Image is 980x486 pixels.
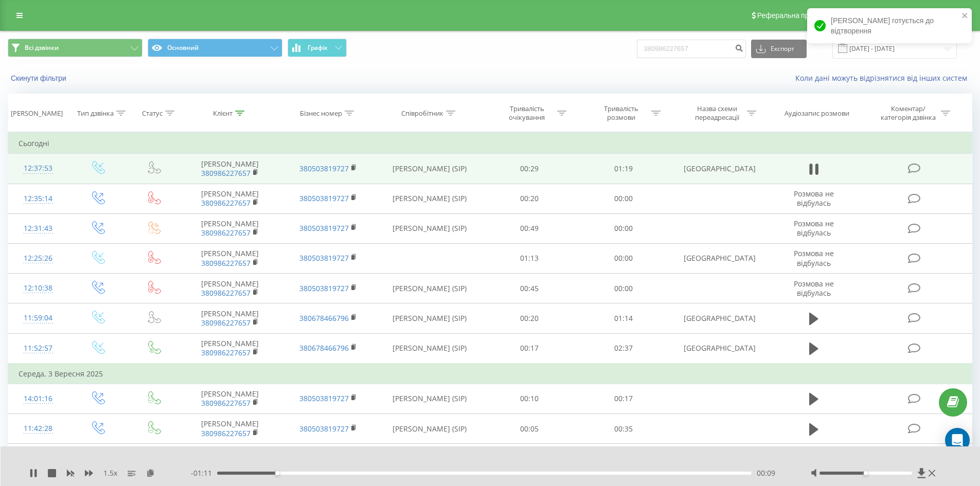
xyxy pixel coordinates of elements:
[670,243,768,273] td: [GEOGRAPHIC_DATA]
[637,40,746,58] input: Пошук за номером
[377,333,483,364] td: [PERSON_NAME] (SIP)
[77,109,114,118] div: Тип дзвінка
[201,428,251,438] a: 380986227657
[577,444,671,474] td: 01:13
[757,468,775,478] span: 00:09
[201,318,251,328] a: 380986227657
[11,109,63,118] div: [PERSON_NAME]
[377,303,483,333] td: [PERSON_NAME] (SIP)
[864,471,868,475] div: Accessibility label
[201,228,251,238] a: 380986227657
[148,39,282,57] button: Основний
[299,393,349,403] a: 380503819727
[945,428,970,453] div: Open Intercom Messenger
[19,158,58,178] div: 12:37:53
[181,243,279,273] td: [PERSON_NAME]
[577,274,671,303] td: 00:00
[483,184,577,213] td: 00:20
[670,303,768,333] td: [GEOGRAPHIC_DATA]
[689,104,744,122] div: Назва схеми переадресації
[670,154,768,184] td: [GEOGRAPHIC_DATA]
[201,398,251,408] a: 380986227657
[181,303,279,333] td: [PERSON_NAME]
[594,104,649,122] div: Тривалість розмови
[19,189,58,209] div: 12:35:14
[795,73,972,83] a: Коли дані можуть відрізнятися вiд інших систем
[483,444,577,474] td: 00:05
[201,288,251,298] a: 380986227657
[213,109,233,118] div: Клієнт
[275,471,279,475] div: Accessibility label
[577,303,671,333] td: 01:14
[483,333,577,364] td: 00:17
[401,109,443,118] div: Співробітник
[181,384,279,413] td: [PERSON_NAME]
[483,414,577,444] td: 00:05
[299,283,349,293] a: 380503819727
[19,338,58,358] div: 11:52:57
[577,154,671,184] td: 01:19
[299,223,349,233] a: 380503819727
[807,8,972,43] div: [PERSON_NAME] готується до відтворення
[577,213,671,243] td: 00:00
[377,444,483,474] td: [PERSON_NAME] (SIP)
[19,389,58,409] div: 14:01:16
[181,333,279,364] td: [PERSON_NAME]
[19,219,58,239] div: 12:31:43
[8,133,972,154] td: Сьогодні
[483,274,577,303] td: 00:45
[483,243,577,273] td: 01:13
[483,384,577,413] td: 00:10
[19,278,58,298] div: 12:10:38
[483,154,577,184] td: 00:29
[299,424,349,434] a: 380503819727
[377,274,483,303] td: [PERSON_NAME] (SIP)
[299,164,349,173] a: 380503819727
[577,243,671,273] td: 00:00
[288,39,347,57] button: Графік
[181,213,279,243] td: [PERSON_NAME]
[377,384,483,413] td: [PERSON_NAME] (SIP)
[961,11,969,21] button: close
[142,109,163,118] div: Статус
[191,468,217,478] span: - 01:11
[751,40,807,58] button: Експорт
[19,248,58,268] div: 12:25:26
[201,198,251,208] a: 380986227657
[181,274,279,303] td: [PERSON_NAME]
[577,414,671,444] td: 00:35
[577,333,671,364] td: 02:37
[377,414,483,444] td: [PERSON_NAME] (SIP)
[785,109,849,118] div: Аудіозапис розмови
[201,168,251,178] a: 380986227657
[300,109,342,118] div: Бізнес номер
[670,333,768,364] td: [GEOGRAPHIC_DATA]
[299,193,349,203] a: 380503819727
[483,303,577,333] td: 00:20
[794,189,834,208] span: Розмова не відбулась
[8,74,72,83] button: Скинути фільтри
[377,184,483,213] td: [PERSON_NAME] (SIP)
[308,44,328,51] span: Графік
[794,248,834,267] span: Розмова не відбулась
[377,213,483,243] td: [PERSON_NAME] (SIP)
[181,414,279,444] td: [PERSON_NAME]
[299,313,349,323] a: 380678466796
[19,308,58,328] div: 11:59:04
[19,419,58,439] div: 11:42:28
[500,104,555,122] div: Тривалість очікування
[299,343,349,353] a: 380678466796
[377,154,483,184] td: [PERSON_NAME] (SIP)
[794,279,834,298] span: Розмова не відбулась
[8,364,972,384] td: Середа, 3 Вересня 2025
[181,184,279,213] td: [PERSON_NAME]
[181,154,279,184] td: [PERSON_NAME]
[577,384,671,413] td: 00:17
[577,184,671,213] td: 00:00
[25,44,59,52] span: Всі дзвінки
[201,348,251,357] a: 380986227657
[483,213,577,243] td: 00:49
[757,11,833,20] span: Реферальна програма
[794,219,834,238] span: Розмова не відбулась
[878,104,938,122] div: Коментар/категорія дзвінка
